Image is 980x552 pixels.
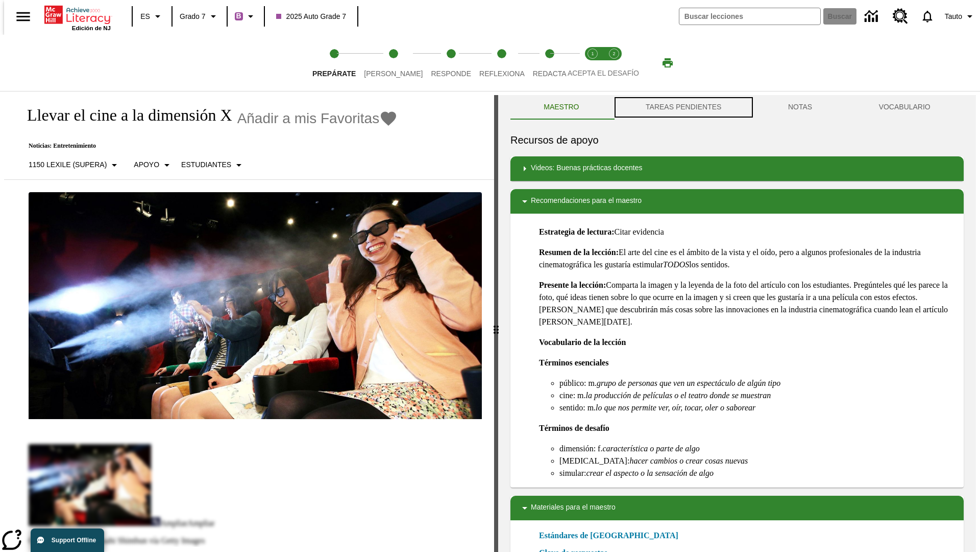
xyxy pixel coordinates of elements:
[72,25,111,31] span: Edición de NJ
[539,227,615,236] strong: Estrategia de lectura:
[559,443,955,455] li: dimensión: f.
[494,95,498,552] div: Pulsa la tecla de intro o la barra espaciadora y luego presiona las flechas de derecha e izquierd...
[531,502,616,514] p: Materiales para el maestro
[29,159,107,170] p: 1150 Lexile (Supera)
[176,7,224,26] button: Grado: Grado 7, Elige un grado
[177,156,249,174] button: Seleccionar estudiante
[845,95,964,120] button: VOCABULARIO
[16,106,232,125] h1: Llevar el cine a la dimensión X
[539,338,626,347] strong: Vocabulario de la lección
[578,35,607,91] button: Acepta el desafío lee step 1 of 2
[431,70,471,78] span: Responde
[510,156,964,181] div: Videos: Buenas prácticas docentes
[237,110,380,127] span: Añadir a mis Favoritas
[603,281,606,289] strong: :
[602,444,699,453] em: característica o parte de algo
[510,496,964,520] div: Materiales para el maestro
[539,248,619,257] strong: Resumen de la lección:
[236,10,241,22] span: B
[364,70,423,78] span: [PERSON_NAME]
[181,159,231,170] p: Estudiantes
[559,402,955,414] li: sentido: m.
[679,8,820,25] input: Buscar campo
[525,35,575,91] button: Redacta step 5 of 5
[539,246,955,271] p: El arte del cine es el ámbito de la vista y el oído, pero a algunos profesionales de la industria...
[539,424,609,432] strong: Términos de desafío
[533,70,567,78] span: Redacta
[596,403,755,412] em: lo que nos permite ver, oír, tocar, oler o saborear
[498,95,976,552] div: activity
[237,109,398,127] button: Añadir a mis Favoritas - Llevar el cine a la dimensión X
[423,35,479,91] button: Responde step 3 of 5
[914,3,941,30] a: Notificaciones
[44,4,111,31] div: Portada
[8,2,38,32] button: Abrir el menú lateral
[510,95,964,120] div: Instructional Panel Tabs
[612,51,615,56] text: 2
[510,189,964,214] div: Recomendaciones para el maestro
[140,11,150,22] span: ES
[180,11,206,22] span: Grado 7
[539,279,955,328] p: Comparta la imagen y la leyenda de la foto del artículo con los estudiantes. Pregúnteles qué les ...
[312,70,356,78] span: Prepárate
[755,95,846,120] button: NOTAS
[559,377,955,389] li: público: m.
[568,69,639,77] span: ACEPTA EL DESAFÍO
[52,537,96,544] span: Support Offline
[531,195,642,208] p: Recomendaciones para el maestro
[510,95,612,120] button: Maestro
[4,95,494,547] div: reading
[276,11,347,22] span: 2025 Auto Grade 7
[887,3,914,30] a: Centro de recursos, Se abrirá en una pestaña nueva.
[586,391,771,400] em: la producción de películas o el teatro donde se muestran
[31,528,104,552] button: Support Offline
[612,95,755,120] button: TAREAS PENDIENTES
[559,455,955,467] li: [MEDICAL_DATA]:
[591,51,594,56] text: 1
[479,70,525,78] span: Reflexiona
[559,467,955,479] li: simular:
[136,7,168,26] button: Lenguaje: ES, Selecciona un idioma
[16,142,398,150] p: Noticias: Entretenimiento
[539,530,684,542] a: Estándares de [GEOGRAPHIC_DATA]
[510,132,964,148] h6: Recursos de apoyo
[134,159,159,170] p: Apoyo
[539,281,603,289] strong: Presente la lección
[130,156,177,174] button: Tipo de apoyo, Apoyo
[531,163,642,175] p: Videos: Buenas prácticas docentes
[597,379,780,387] em: grupo de personas que ven un espectáculo de algún tipo
[539,358,608,367] strong: Términos esenciales
[231,7,261,26] button: Boost El color de la clase es morado/púrpura. Cambiar el color de la clase.
[539,226,955,238] p: Citar evidencia
[559,389,955,402] li: cine: m.
[24,156,125,174] button: Seleccione Lexile, 1150 Lexile (Supera)
[304,35,364,91] button: Prepárate step 1 of 5
[356,35,431,91] button: Lee step 2 of 5
[599,35,629,91] button: Acepta el desafío contesta step 2 of 2
[663,260,689,269] em: TODOS
[945,11,962,22] span: Tauto
[651,54,684,72] button: Imprimir
[586,469,714,477] em: crear el aspecto o la sensación de algo
[859,3,887,31] a: Centro de información
[471,35,533,91] button: Reflexiona step 4 of 5
[629,456,748,465] em: hacer cambios o crear cosas nuevas
[29,192,482,419] img: El panel situado frente a los asientos rocía con agua nebulizada al feliz público en un cine equi...
[941,7,980,26] button: Perfil/Configuración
